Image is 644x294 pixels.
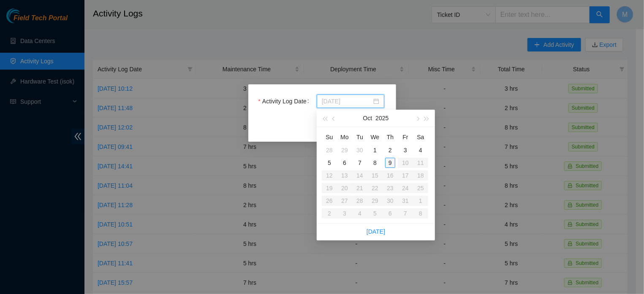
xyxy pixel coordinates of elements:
div: 3 [400,145,410,155]
td: 2025-09-28 [322,144,337,156]
div: 9 [385,158,395,168]
button: Oct [363,110,372,127]
td: 2025-10-08 [367,156,383,169]
th: Sa [413,130,428,144]
th: Tu [352,130,367,144]
div: 8 [370,158,380,168]
td: 2025-09-30 [352,144,367,156]
div: 6 [340,158,350,168]
div: 2 [385,145,395,155]
input: Activity Log Date [322,97,372,106]
td: 2025-10-05 [322,156,337,169]
div: 30 [355,145,365,155]
div: 29 [340,145,350,155]
td: 2025-10-03 [398,144,413,156]
div: 1 [370,145,380,155]
td: 2025-10-01 [367,144,383,156]
td: 2025-10-09 [383,156,398,169]
th: Th [383,130,398,144]
td: 2025-10-02 [383,144,398,156]
div: 7 [355,158,365,168]
div: 28 [324,145,334,155]
div: 4 [416,145,426,155]
th: Fr [398,130,413,144]
th: Su [322,130,337,144]
th: We [367,130,383,144]
td: 2025-10-04 [413,144,428,156]
div: 5 [324,158,334,168]
td: 2025-10-06 [337,156,352,169]
td: 2025-10-07 [352,156,367,169]
td: 2025-09-29 [337,144,352,156]
label: Activity Log Date [258,94,312,108]
a: [DATE] [367,228,385,235]
button: 2025 [375,110,389,127]
th: Mo [337,130,352,144]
